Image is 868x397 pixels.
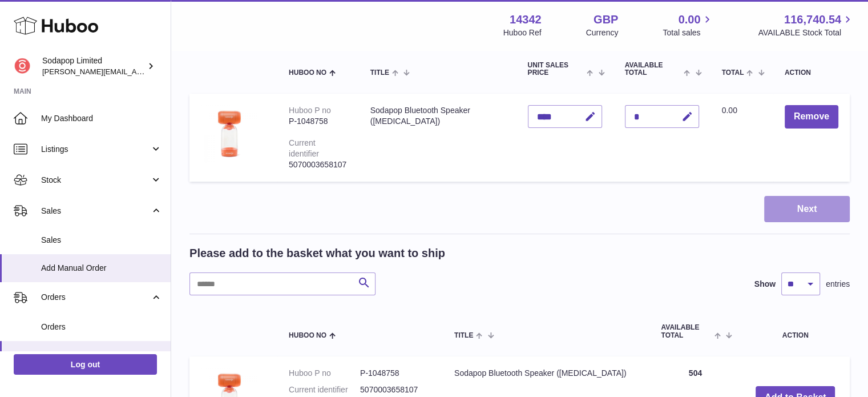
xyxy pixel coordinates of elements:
[41,206,150,216] span: Sales
[289,368,360,379] dt: Huboo P no
[41,292,150,303] span: Orders
[661,324,712,339] span: AVAILABLE Total
[41,322,162,332] span: Orders
[528,62,584,77] span: Unit Sales Price
[14,354,157,375] a: Log out
[289,69,326,77] span: Huboo no
[359,94,516,181] td: Sodapop Bluetooth Speaker ([MEDICAL_DATA])
[370,69,389,77] span: Title
[201,105,258,162] img: Sodapop Bluetooth Speaker (Sunburn)
[722,106,737,115] span: 0.00
[625,62,681,77] span: AVAILABLE Total
[41,113,162,124] span: My Dashboard
[503,27,542,38] div: Huboo Ref
[764,196,850,223] button: Next
[586,27,619,38] div: Currency
[594,12,618,27] strong: GBP
[510,12,542,27] strong: 14342
[14,58,31,75] img: david@sodapop-audio.co.uk
[741,312,850,350] th: Action
[289,106,331,115] div: Huboo P no
[289,332,326,339] span: Huboo no
[289,384,360,395] dt: Current identifier
[826,279,850,290] span: entries
[41,235,162,246] span: Sales
[41,263,162,274] span: Add Manual Order
[784,12,841,27] span: 116,740.54
[360,368,431,379] dd: P-1048758
[289,138,319,158] div: Current identifier
[663,12,713,38] a: 0.00 Total sales
[679,12,701,27] span: 0.00
[758,27,854,38] span: AVAILABLE Stock Total
[42,67,229,76] span: [PERSON_NAME][EMAIL_ADDRESS][DOMAIN_NAME]
[289,159,348,170] div: 5070003658107
[42,55,145,77] div: Sodapop Limited
[189,246,445,261] h2: Please add to the basket what you want to ship
[663,27,713,38] span: Total sales
[360,384,431,395] dd: 5070003658107
[41,175,150,186] span: Stock
[41,350,162,360] span: Add Manual Order
[785,105,838,129] button: Remove
[785,69,838,77] div: Action
[758,12,854,38] a: 116,740.54 AVAILABLE Stock Total
[454,332,473,339] span: Title
[722,69,744,77] span: Total
[41,144,150,155] span: Listings
[289,116,348,127] div: P-1048758
[754,279,776,290] label: Show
